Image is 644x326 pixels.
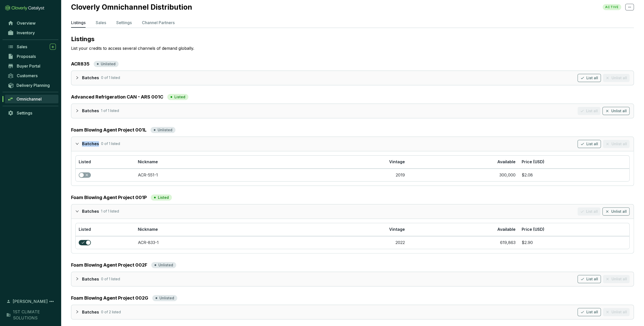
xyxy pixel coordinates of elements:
[158,263,173,268] p: Unlisted
[76,156,135,169] th: Listed
[17,21,36,26] span: Overview
[611,209,627,214] span: Unlist all
[82,209,99,214] p: Batches
[79,227,91,232] span: Listed
[334,156,408,169] th: Vintage
[101,75,120,81] p: 0 of 1 listed
[101,276,120,282] p: 0 of 1 listed
[586,75,598,80] span: List all
[499,172,516,178] div: 300,000
[522,240,626,246] section: $2.90
[5,81,58,89] a: Delivery Planning
[75,76,79,79] span: collapsed
[71,126,146,134] a: Foam Blowing Agent Project 001L
[138,159,158,164] span: Nickname
[577,308,601,316] button: List all
[75,209,79,213] span: expanded
[586,141,598,146] span: List all
[522,159,544,164] span: Price (USD)
[82,309,99,315] p: Batches
[174,94,185,100] p: Listed
[522,227,544,232] span: Price (USD)
[71,295,148,302] a: Foam Blowing Agent Project 002G
[135,156,334,169] th: Nickname
[116,20,132,26] p: Settings
[603,4,621,10] span: ACTIVE
[101,141,120,147] p: 0 of 1 listed
[389,227,405,232] span: Vintage
[75,142,79,145] span: expanded
[75,109,79,112] span: collapsed
[16,83,50,88] span: Delivery Planning
[138,227,158,232] span: Nickname
[5,109,58,117] a: Settings
[5,52,58,61] a: Proposals
[5,19,58,27] a: Overview
[75,140,82,147] div: expanded
[500,240,516,246] div: 619,863
[17,110,32,116] span: Settings
[71,45,446,51] p: List your credits to access several channels of demand globally.
[5,28,58,37] a: Inventory
[13,309,56,321] span: 1ST CLIMATE SOLUTIONS
[497,227,516,232] span: Available
[586,309,598,315] span: List all
[577,140,601,148] button: List all
[75,74,82,81] div: collapsed
[522,172,626,178] section: $2.08
[577,74,601,82] button: List all
[79,159,91,164] span: Listed
[138,240,159,245] a: ACR-833-1
[158,127,172,133] p: Unlisted
[135,169,334,182] td: ACR-551-1
[82,108,99,114] p: Batches
[71,93,163,101] a: Advanced Refrigeration CAN - ARS 001C
[159,296,174,301] p: Unlisted
[82,75,99,81] p: Batches
[5,71,58,80] a: Customers
[16,96,42,102] span: Omnichannel
[101,309,121,315] p: 0 of 2 listed
[101,209,119,214] p: 1 of 1 listed
[71,194,147,201] a: Foam Blowing Agent Project 001P
[17,73,38,78] span: Customers
[389,159,405,164] span: Vintage
[577,275,601,283] button: List all
[76,223,135,236] th: Listed
[5,95,58,103] a: Omnichannel
[17,30,35,35] span: Inventory
[75,310,79,314] span: collapsed
[96,20,106,26] p: Sales
[334,223,408,236] th: Vintage
[5,42,58,51] a: Sales
[71,20,86,26] p: Listings
[602,207,630,216] button: Unlist all
[135,236,334,249] td: ACR-833-1
[82,141,99,147] p: Batches
[611,108,627,113] span: Unlist all
[71,262,147,269] a: Foam Blowing Agent Project 002F
[71,35,634,43] p: Listings
[71,3,197,11] h2: Cloverly Omnichannel Distribution
[17,54,36,59] span: Proposals
[101,108,119,114] p: 1 of 1 listed
[602,107,630,115] button: Unlist all
[142,20,175,26] p: Channel Partners
[408,156,519,169] th: Available
[334,236,408,249] td: 2022
[75,277,79,281] span: collapsed
[75,275,82,282] div: collapsed
[138,172,158,177] a: ACR-551-1
[101,61,115,67] p: Unlisted
[334,169,408,182] td: 2019
[586,276,598,282] span: List all
[82,276,99,282] p: Batches
[17,63,40,69] span: Buyer Portal
[75,107,82,114] div: collapsed
[75,207,82,215] div: expanded
[408,223,519,236] th: Available
[75,308,82,315] div: collapsed
[17,44,27,49] span: Sales
[135,223,334,236] th: Nickname
[71,60,90,68] a: ACR835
